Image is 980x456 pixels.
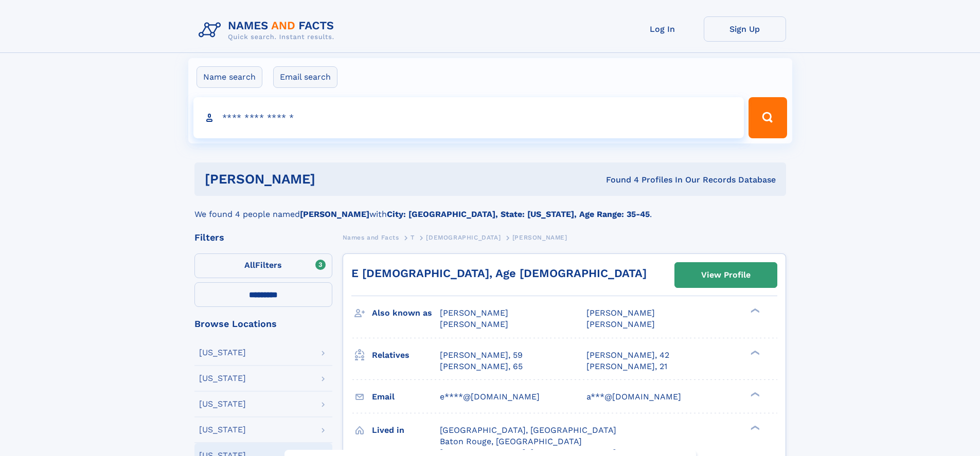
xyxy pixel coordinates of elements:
[411,231,415,244] a: T
[440,308,508,318] span: [PERSON_NAME]
[748,424,760,431] div: ❯
[586,319,655,329] span: [PERSON_NAME]
[197,66,262,88] label: Name search
[300,209,369,219] b: [PERSON_NAME]
[194,196,786,221] div: We found 4 people named with .
[586,308,655,318] span: [PERSON_NAME]
[194,253,332,278] label: Filters
[748,391,760,397] div: ❯
[440,425,616,435] span: [GEOGRAPHIC_DATA], [GEOGRAPHIC_DATA]
[199,426,246,434] div: [US_STATE]
[675,263,777,287] a: View Profile
[586,361,667,372] a: [PERSON_NAME], 21
[199,349,246,357] div: [US_STATE]
[426,231,501,244] a: [DEMOGRAPHIC_DATA]
[199,374,246,382] div: [US_STATE]
[411,234,415,241] span: T
[194,319,332,329] div: Browse Locations
[440,319,508,329] span: [PERSON_NAME]
[244,260,255,270] span: All
[372,388,440,406] h3: Email
[440,350,523,361] a: [PERSON_NAME], 59
[351,267,647,280] a: E [DEMOGRAPHIC_DATA], Age [DEMOGRAPHIC_DATA]
[199,400,246,408] div: [US_STATE]
[460,174,776,186] div: Found 4 Profiles In Our Records Database
[372,422,440,439] h3: Lived in
[748,349,760,356] div: ❯
[387,209,650,219] b: City: [GEOGRAPHIC_DATA], State: [US_STATE], Age Range: 35-45
[512,234,567,241] span: [PERSON_NAME]
[343,231,399,244] a: Names and Facts
[748,307,760,314] div: ❯
[749,97,787,138] button: Search Button
[621,16,704,42] a: Log In
[440,436,582,446] span: Baton Rouge, [GEOGRAPHIC_DATA]
[440,361,523,372] a: [PERSON_NAME], 65
[194,16,343,44] img: Logo Names and Facts
[273,66,337,88] label: Email search
[194,233,332,242] div: Filters
[701,263,751,287] div: View Profile
[704,16,786,42] a: Sign Up
[372,304,440,322] h3: Also known as
[586,350,669,361] a: [PERSON_NAME], 42
[193,97,744,138] input: search input
[372,346,440,364] h3: Relatives
[426,234,501,241] span: [DEMOGRAPHIC_DATA]
[586,392,681,402] span: a***@[DOMAIN_NAME]
[205,173,461,186] h1: [PERSON_NAME]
